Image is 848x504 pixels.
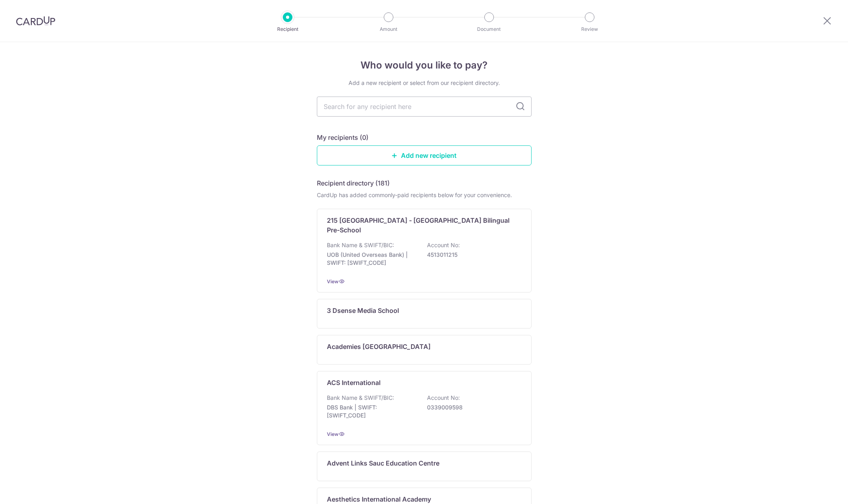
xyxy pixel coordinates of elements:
p: DBS Bank | SWIFT: [SWIFT_CODE] [327,403,417,419]
a: Add new recipient [317,145,532,165]
p: Amount [359,25,418,33]
a: View [327,431,338,437]
p: Review [560,25,619,33]
h5: Recipient directory (181) [317,178,390,188]
p: Account No: [427,394,460,402]
p: ACS International [327,378,381,387]
p: Account No: [427,241,460,249]
p: 4513011215 [427,251,517,259]
div: CardUp has added commonly-paid recipients below for your convenience. [317,191,532,199]
p: Advent Links Sauc Education Centre [327,458,439,468]
img: CardUp [16,16,55,26]
p: Bank Name & SWIFT/BIC: [327,241,394,249]
p: 3 Dsense Media School [327,306,399,315]
div: Add a new recipient or select from our recipient directory. [317,79,532,87]
p: 215 [GEOGRAPHIC_DATA] - [GEOGRAPHIC_DATA] Bilingual Pre-School [327,216,512,235]
a: View [327,278,338,284]
p: Academies [GEOGRAPHIC_DATA] [327,342,431,351]
p: Bank Name & SWIFT/BIC: [327,394,394,402]
p: Document [459,25,519,33]
p: Recipient [258,25,317,33]
p: Aesthetics International Academy [327,494,431,504]
h5: My recipients (0) [317,133,369,142]
p: 0339009598 [427,403,517,411]
p: UOB (United Overseas Bank) | SWIFT: [SWIFT_CODE] [327,251,417,267]
input: Search for any recipient here [317,97,532,117]
h4: Who would you like to pay? [317,58,532,73]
